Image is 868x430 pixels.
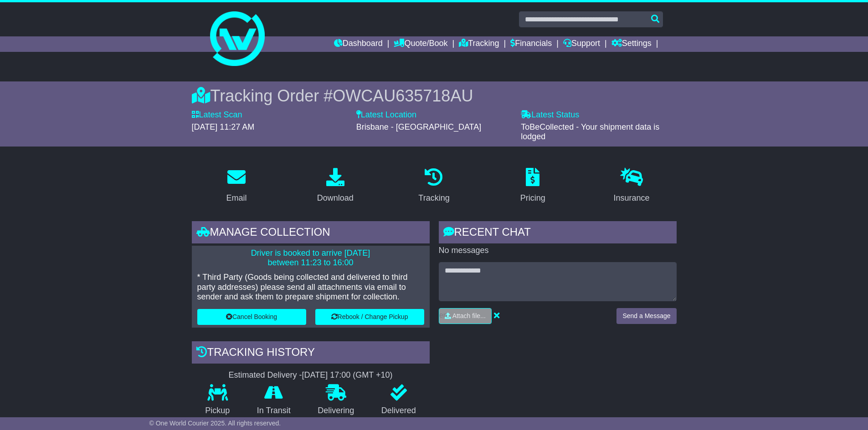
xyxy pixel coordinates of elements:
[192,341,430,366] div: Tracking history
[304,406,368,416] p: Delivering
[510,36,552,52] a: Financials
[197,273,424,302] p: * Third Party (Goods being collected and delivered to third party addresses) please send all atta...
[192,406,244,416] p: Pickup
[611,36,652,52] a: Settings
[521,122,659,142] span: ToBeCollected - Your shipment data is lodged
[521,110,579,120] label: Latest Status
[439,221,677,246] div: RECENT CHAT
[226,192,247,204] div: Email
[149,420,281,427] span: © One World Courier 2025. All rights reserved.
[356,110,416,120] label: Latest Location
[412,165,455,207] a: Tracking
[197,309,306,325] button: Cancel Booking
[394,36,447,52] a: Quote/Book
[192,110,242,120] label: Latest Scan
[616,308,676,324] button: Send a Message
[368,406,430,416] p: Delivered
[311,165,360,207] a: Download
[563,36,600,52] a: Support
[192,370,430,380] div: Estimated Delivery -
[333,86,473,105] span: OWCAU635718AU
[356,122,481,132] span: Brisbane - [GEOGRAPHIC_DATA]
[608,165,656,207] a: Insurance
[439,246,677,256] p: No messages
[220,165,252,207] a: Email
[317,192,354,204] div: Download
[243,406,304,416] p: In Transit
[418,192,449,204] div: Tracking
[520,192,545,204] div: Pricing
[614,192,650,204] div: Insurance
[197,248,424,268] p: Driver is booked to arrive [DATE] between 11:23 to 16:00
[192,122,255,132] span: [DATE] 11:27 AM
[192,221,430,246] div: Manage collection
[315,309,424,325] button: Rebook / Change Pickup
[459,36,499,52] a: Tracking
[302,370,393,380] div: [DATE] 17:00 (GMT +10)
[334,36,383,52] a: Dashboard
[192,86,677,106] div: Tracking Order #
[514,165,551,207] a: Pricing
